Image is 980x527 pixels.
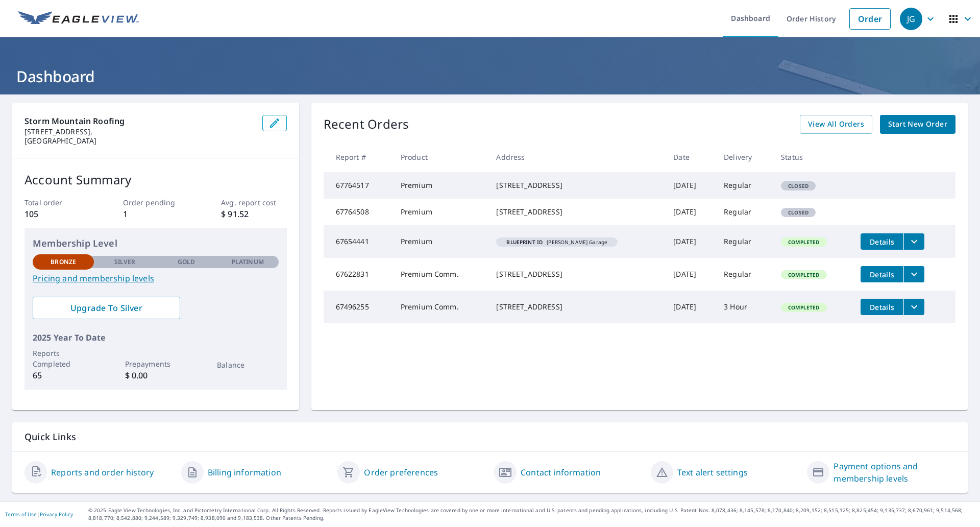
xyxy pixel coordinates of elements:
[324,199,393,225] td: 67764508
[716,258,773,291] td: Regular
[51,257,76,267] p: Bronze
[33,369,94,381] p: 65
[5,511,37,518] a: Terms of Use
[665,199,716,225] td: [DATE]
[393,225,488,258] td: Premium
[33,236,279,250] p: Membership Level
[324,291,393,323] td: 67496255
[867,237,897,247] span: Details
[324,225,393,258] td: 67654441
[782,238,825,246] span: Completed
[808,118,864,131] span: View All Orders
[393,291,488,323] td: Premium Comm.
[849,8,891,30] a: Order
[867,302,897,312] span: Details
[217,360,278,370] p: Balance
[33,297,180,319] a: Upgrade To Silver
[18,11,139,27] img: EV Logo
[232,257,264,267] p: Platinum
[324,172,393,199] td: 67764517
[364,466,438,478] a: Order preferences
[782,182,815,189] span: Closed
[33,331,279,344] p: 2025 Year To Date
[665,225,716,258] td: [DATE]
[125,369,186,381] p: $ 0.00
[665,291,716,323] td: [DATE]
[716,291,773,323] td: 3 Hour
[888,118,947,131] span: Start New Order
[903,266,924,282] button: filesDropdownBtn-67622831
[114,257,136,267] p: Silver
[716,225,773,258] td: Regular
[393,199,488,225] td: Premium
[861,266,903,282] button: detailsBtn-67622831
[24,115,254,127] p: Storm Mountain Roofing
[800,115,872,134] a: View All Orders
[867,270,897,279] span: Details
[496,302,657,312] div: [STREET_ADDRESS]
[900,8,922,30] div: JG
[716,142,773,172] th: Delivery
[51,466,154,478] a: Reports and order history
[500,239,614,245] span: [PERSON_NAME] Garage
[782,271,825,278] span: Completed
[496,180,657,190] div: [STREET_ADDRESS]
[861,233,903,250] button: detailsBtn-67654441
[221,197,286,208] p: Avg. report cost
[178,257,195,267] p: Gold
[5,511,73,517] p: |
[496,207,657,217] div: [STREET_ADDRESS]
[393,172,488,199] td: Premium
[880,115,955,134] a: Start New Order
[716,172,773,199] td: Regular
[324,115,409,134] p: Recent Orders
[903,233,924,250] button: filesDropdownBtn-67654441
[123,208,188,220] p: 1
[324,142,393,172] th: Report #
[782,209,815,216] span: Closed
[521,466,601,478] a: Contact information
[834,460,955,485] a: Payment options and membership levels
[123,197,188,208] p: Order pending
[773,142,852,172] th: Status
[24,136,254,146] p: [GEOGRAPHIC_DATA]
[903,299,924,315] button: filesDropdownBtn-67496255
[33,348,94,369] p: Reports Completed
[665,258,716,291] td: [DATE]
[125,358,186,369] p: Prepayments
[677,466,748,478] a: Text alert settings
[506,239,543,245] em: Blueprint ID
[24,171,287,189] p: Account Summary
[393,258,488,291] td: Premium Comm.
[488,142,665,172] th: Address
[861,299,903,315] button: detailsBtn-67496255
[40,511,73,518] a: Privacy Policy
[665,142,716,172] th: Date
[24,197,90,208] p: Total order
[24,208,90,220] p: 105
[208,466,281,478] a: Billing information
[716,199,773,225] td: Regular
[88,507,975,522] p: © 2025 Eagle View Technologies, Inc. and Pictometry International Corp. All Rights Reserved. Repo...
[41,302,172,314] span: Upgrade To Silver
[24,127,254,136] p: [STREET_ADDRESS],
[12,66,968,87] h1: Dashboard
[782,304,825,311] span: Completed
[24,430,955,443] p: Quick Links
[665,172,716,199] td: [DATE]
[324,258,393,291] td: 67622831
[496,269,657,279] div: [STREET_ADDRESS]
[221,208,286,220] p: $ 91.52
[33,272,279,284] a: Pricing and membership levels
[393,142,488,172] th: Product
